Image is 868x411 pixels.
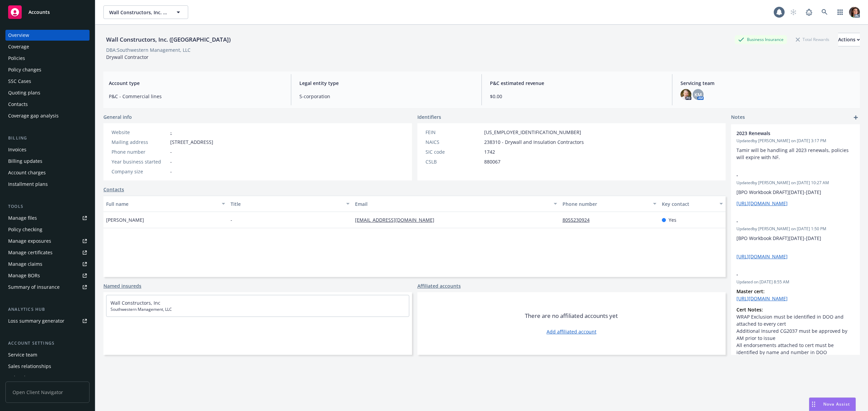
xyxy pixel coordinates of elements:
[5,316,90,326] a: Loss summary generator
[103,5,188,19] button: Wall Constructors, Inc. ([GEOGRAPHIC_DATA])
[731,212,860,265] div: -Updatedby [PERSON_NAME] on [DATE] 1:50 PM[BPO Workbook DRAFT][DATE]-[DATE] [URL][DOMAIN_NAME]
[736,342,854,356] li: All endorsements attached to cert must be identified by name and number in DOO
[490,80,664,87] span: P&C estimated revenue
[5,110,90,121] a: Coverage gap analysis
[802,5,816,19] a: Report a Bug
[735,35,787,44] div: Business Insurance
[563,200,649,208] div: Phone number
[5,87,90,98] a: Quoting plans
[352,196,560,212] button: Email
[8,282,60,293] div: Summary of insurance
[736,218,837,225] span: -
[8,156,42,167] div: Billing updates
[8,167,46,178] div: Account charges
[28,9,50,15] span: Accounts
[838,33,860,46] div: Actions
[484,158,500,165] span: 880067
[103,35,233,44] div: Wall Constructors, Inc. ([GEOGRAPHIC_DATA])
[109,9,168,16] span: Wall Constructors, Inc. ([GEOGRAPHIC_DATA])
[8,30,29,41] div: Overview
[5,64,90,75] a: Policy changes
[8,270,40,281] div: Manage BORs
[5,236,90,246] a: Manage exposures
[5,203,90,210] div: Tools
[231,216,232,223] span: -
[103,113,132,121] span: General info
[5,382,90,403] span: Open Client Navigator
[5,135,90,142] div: Billing
[736,200,788,207] a: [URL][DOMAIN_NAME]
[809,397,856,411] button: Nova Assist
[736,189,854,196] p: [BPO Workbook DRAFT][DATE]-[DATE]
[5,340,90,347] div: Account settings
[792,35,833,44] div: Total Rewards
[736,130,837,137] span: 2023 Renewals
[849,7,860,18] img: photo
[8,87,40,98] div: Quoting plans
[694,91,702,98] span: KM
[8,349,37,360] div: Service team
[8,53,25,64] div: Policies
[787,5,800,19] a: Start snowing
[111,300,160,306] a: Wall Constructors, Inc
[669,216,676,223] span: Yes
[5,306,90,313] div: Analytics hub
[563,217,595,223] a: 8055230924
[8,64,41,75] div: Policy changes
[8,99,28,110] div: Contacts
[8,372,47,383] div: Related accounts
[736,288,765,295] strong: Master cert:
[809,398,818,411] div: Drag to move
[8,247,53,258] div: Manage certificates
[8,76,31,87] div: SSC Cases
[426,138,481,146] div: NAICS
[484,148,495,155] span: 1742
[8,236,51,246] div: Manage exposures
[170,158,172,165] span: -
[170,129,172,135] a: -
[112,129,167,136] div: Website
[680,80,854,87] span: Servicing team
[103,282,141,289] a: Named insureds
[8,316,64,326] div: Loss summary generator
[426,148,481,155] div: SIC code
[662,200,715,208] div: Key contact
[5,30,90,41] a: Overview
[560,196,659,212] button: Phone number
[5,349,90,360] a: Service team
[736,313,854,327] li: WRAP Exclusion must be identified in DOO and attached to every cert
[8,110,59,121] div: Coverage gap analysis
[231,200,342,208] div: Title
[736,253,788,260] a: [URL][DOMAIN_NAME]
[736,172,837,179] span: -
[833,5,847,19] a: Switch app
[109,80,283,87] span: Account type
[731,166,860,212] div: -Updatedby [PERSON_NAME] on [DATE] 10:27 AM[BPO Workbook DRAFT][DATE]-[DATE][URL][DOMAIN_NAME]
[736,180,854,186] span: Updated by [PERSON_NAME] on [DATE] 10:27 AM
[838,33,860,46] button: Actions
[5,224,90,235] a: Policy checking
[736,138,854,144] span: Updated by [PERSON_NAME] on [DATE] 3:17 PM
[8,259,42,269] div: Manage claims
[355,200,550,208] div: Email
[109,93,283,100] span: P&C - Commercial lines
[680,89,691,100] img: photo
[818,5,831,19] a: Search
[5,144,90,155] a: Invoices
[112,158,167,165] div: Year business started
[484,138,584,146] span: 238310 - Drywall and Insulation Contractors
[106,54,149,60] span: Drywall Contractor
[417,113,441,121] span: Identifiers
[170,148,172,155] span: -
[5,270,90,281] a: Manage BORs
[823,401,850,407] span: Nova Assist
[5,282,90,293] a: Summary of insurance
[736,327,854,342] li: Additional Insured CG2037 must be approved by AM prior to issue
[426,129,481,136] div: FEIN
[106,46,191,53] div: DBA: Southwestern Management, LLC
[8,144,26,155] div: Invoices
[426,158,481,165] div: CSLB
[5,3,90,22] a: Accounts
[484,129,581,136] span: [US_EMPLOYER_IDENTIFICATION_NUMBER]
